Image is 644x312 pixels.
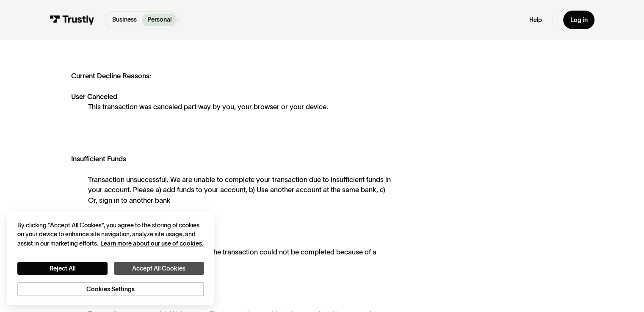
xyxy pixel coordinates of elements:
div: Transaction unsuccessful. We are unable to complete your transaction due to insufficient funds in... [88,174,394,206]
a: Log in [563,11,594,29]
strong: Current Decline Reasons: User Canceled [71,72,151,100]
a: Help [529,16,542,24]
div: Log in [570,16,587,24]
p: Personal [147,15,171,24]
div: Transaction unsuccessful: We're sorry. The transaction could not be completed because of a techni... [88,247,394,268]
button: Accept All Cookies [114,262,204,275]
div: This transaction was canceled part way by you, your browser or your device. [88,102,394,112]
div: Privacy [17,221,204,297]
button: Cookies Settings [17,282,204,297]
div: Cookie banner [7,212,214,305]
a: Business [107,14,142,26]
button: Reject All [17,262,108,275]
a: More information about your privacy, opens in a new tab [100,240,203,247]
img: Trustly Logo [50,15,94,25]
div: By clicking “Accept All Cookies”, you agree to the storing of cookies on your device to enhance s... [17,221,204,248]
a: Personal [142,14,177,26]
p: Business [112,15,137,24]
strong: Insufficient Funds [71,155,126,163]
